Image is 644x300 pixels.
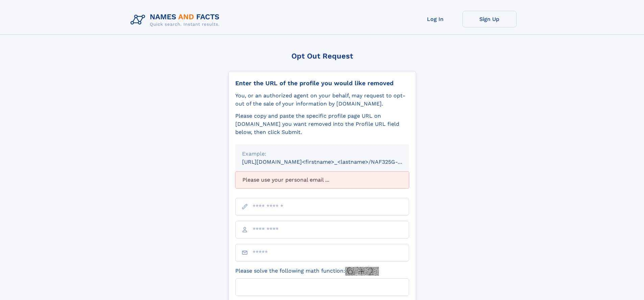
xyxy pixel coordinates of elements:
div: Opt Out Request [228,52,416,60]
a: Log In [408,11,462,27]
small: [URL][DOMAIN_NAME]<firstname>_<lastname>/NAF325G-xxxxxxxx [242,159,422,165]
img: Logo Names and Facts [128,11,225,29]
div: Please use your personal email ... [235,171,409,188]
div: Enter the URL of the profile you would like removed [235,79,409,87]
a: Sign Up [462,11,517,27]
div: Example: [242,150,402,158]
label: Please solve the following math function: [235,267,379,276]
div: You, or an authorized agent on your behalf, may request to opt-out of the sale of your informatio... [235,92,409,108]
div: Please copy and paste the specific profile page URL on [DOMAIN_NAME] you want removed into the Pr... [235,112,409,136]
